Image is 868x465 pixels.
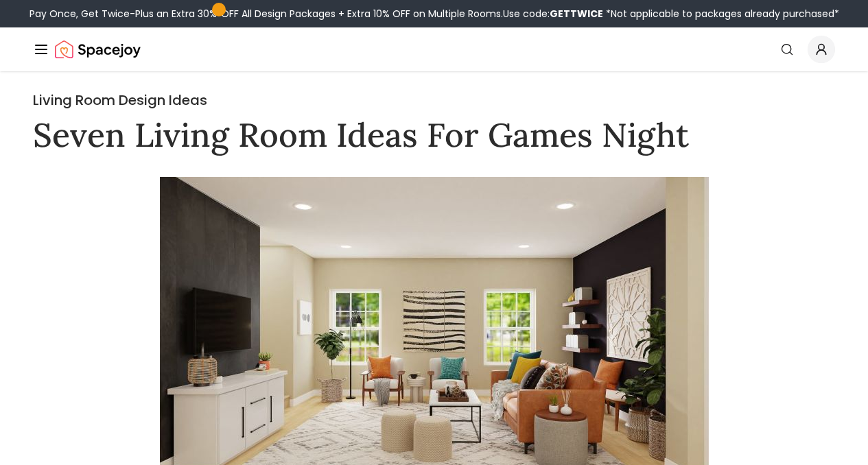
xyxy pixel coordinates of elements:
h1: Seven Living Room Ideas For Games Night [33,115,835,155]
span: Use code: [503,7,603,21]
div: Pay Once, Get Twice-Plus an Extra 30% OFF All Design Packages + Extra 10% OFF on Multiple Rooms. [30,7,839,21]
span: *Not applicable to packages already purchased* [603,7,839,21]
nav: Global [33,27,835,71]
img: Spacejoy Logo [55,36,141,63]
a: Spacejoy [55,36,141,63]
h2: Living Room Design Ideas [33,91,835,110]
b: GETTWICE [550,7,603,21]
